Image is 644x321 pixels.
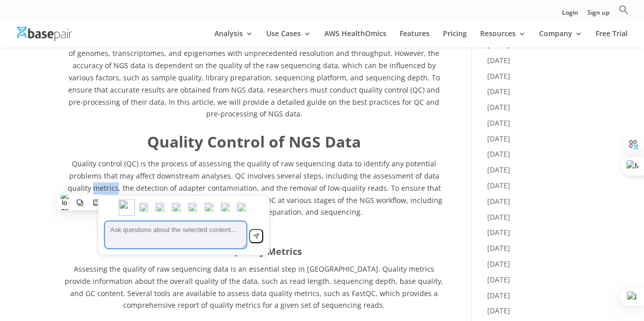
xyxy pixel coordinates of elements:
[487,118,510,128] a: [DATE]
[480,30,526,47] a: Resources
[324,30,386,47] a: AWS HealthOmics
[487,86,510,96] a: [DATE]
[172,202,181,212] img: translate.svg
[487,40,510,49] a: [DATE]
[449,248,632,309] iframe: Drift Widget Chat Controller
[487,55,510,65] a: [DATE]
[206,245,302,257] strong: Data Quality Metrics
[139,202,148,212] img: icon24.svg
[487,212,510,222] a: [DATE]
[539,30,582,47] a: Company
[65,264,443,310] span: Assessing the quality of raw sequencing data is an essential step in [GEOGRAPHIC_DATA]. Quality m...
[487,227,510,237] a: [DATE]
[249,229,263,243] button: 发送
[587,10,609,20] a: Sign up
[155,202,164,212] img: icon_copy.svg
[17,26,72,41] img: Basepair
[188,202,197,212] img: explain.svg
[400,30,430,47] a: Features
[147,131,361,152] b: Quality Control of NGS Data
[487,306,510,315] a: [DATE]
[596,30,628,47] a: Free Trial
[487,102,510,112] a: [DATE]
[487,71,510,81] a: [DATE]
[66,159,442,217] span: Quality control (QC) is the process of assessing the quality of raw sequencing data to identify a...
[487,134,510,143] a: [DATE]
[443,30,467,47] a: Pricing
[487,181,510,190] a: [DATE]
[619,5,629,15] svg: Search
[487,149,510,159] a: [DATE]
[487,243,510,253] a: [DATE]
[220,202,230,212] img: email.svg
[68,37,440,119] span: Next-generation sequencing (NGS) technologies have revolutionized genomic research, enabling the ...
[487,196,510,206] a: [DATE]
[204,202,213,212] img: summarize.svg
[119,199,135,216] img: icon24.png
[214,30,253,47] a: Analysis
[266,30,311,47] a: Use Cases
[487,165,510,174] a: [DATE]
[619,5,629,20] a: Search Icon Link
[237,202,246,212] img: analyze.svg
[562,10,578,20] a: Login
